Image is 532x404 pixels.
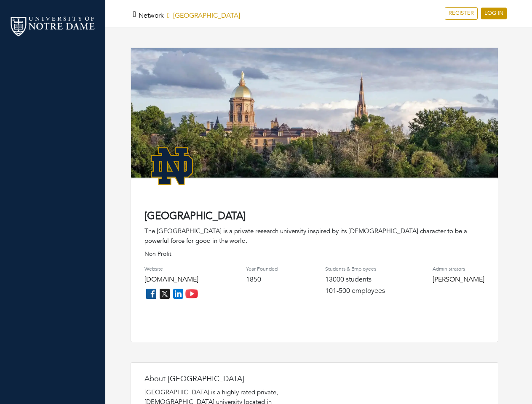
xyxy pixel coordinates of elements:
[171,287,185,300] img: linkedin_icon-84db3ca265f4ac0988026744a78baded5d6ee8239146f80404fb69c9eee6e8e7.png
[8,15,97,38] img: nd_logo.png
[325,266,385,272] h4: Students & Employees
[139,12,240,20] h5: [GEOGRAPHIC_DATA]
[144,250,484,258] p: Non Profit
[325,287,385,295] h4: 101-500 employees
[158,287,171,300] img: twitter_icon-7d0bafdc4ccc1285aa2013833b377ca91d92330db209b8298ca96278571368c9.png
[144,375,313,384] h4: About [GEOGRAPHIC_DATA]
[144,210,484,223] h4: [GEOGRAPHIC_DATA]
[144,275,198,284] a: [DOMAIN_NAME]
[139,11,164,20] a: Network
[144,139,199,194] img: NotreDame_Logo.png
[185,287,198,300] img: youtube_icon-fc3c61c8c22f3cdcae68f2f17984f5f016928f0ca0694dd5da90beefb88aa45e.png
[144,266,198,272] h4: Website
[144,226,484,245] div: The [GEOGRAPHIC_DATA] is a private research university inspired by its [DEMOGRAPHIC_DATA] charact...
[433,275,484,284] a: [PERSON_NAME]
[144,287,158,300] img: facebook_icon-256f8dfc8812ddc1b8eade64b8eafd8a868ed32f90a8d2bb44f507e1979dbc24.png
[131,48,498,188] img: rare_disease_hero-1920%20copy.png
[325,276,385,284] h4: 13000 students
[481,8,507,19] a: LOG IN
[445,7,478,20] a: REGISTER
[246,266,278,272] h4: Year Founded
[433,266,484,272] h4: Administrators
[246,276,278,284] h4: 1850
